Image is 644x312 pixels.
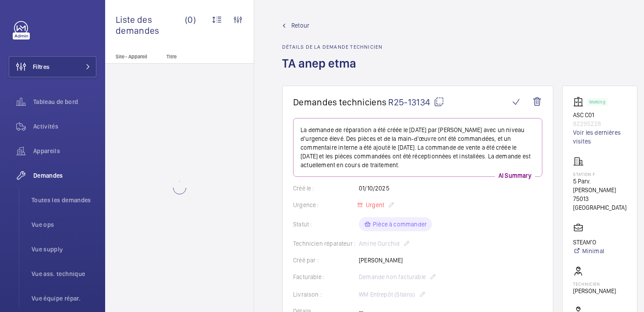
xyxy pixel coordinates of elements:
span: Retour [291,21,309,30]
p: ASC C01 [573,111,626,119]
span: R25-13134 [388,97,444,108]
span: Appareils [33,147,96,155]
p: 82295228 [573,119,626,128]
p: AI Summary [495,171,535,180]
p: 75013 [GEOGRAPHIC_DATA] [573,194,626,212]
p: Site - Appareil [105,54,163,60]
span: Vue équipe répar. [32,294,96,303]
span: Demandes [33,171,96,180]
span: Vue ass. technique [32,269,96,278]
p: [PERSON_NAME] [573,287,616,295]
span: Vue supply [32,245,96,254]
p: STEAM'O [573,238,604,247]
p: Technicien [573,281,616,287]
a: Voir les dernières visites [573,128,626,146]
img: elevator.svg [573,97,587,107]
a: Minimal [573,247,604,255]
span: Activités [33,122,96,131]
p: La demande de réparation a été créée le [DATE] par [PERSON_NAME] avec un niveau d'urgence élevé. ... [301,126,535,169]
button: Filtres [9,56,96,77]
h1: TA anep etma [282,55,382,86]
p: Titre [166,54,224,60]
span: Vue ops [32,220,96,229]
h2: Détails de la demande technicien [282,44,382,50]
span: Liste des demandes [116,14,185,36]
span: Demandes techniciens [293,97,386,108]
span: Tableau de bord [33,97,96,106]
span: Filtres [33,62,50,71]
p: 5 Parv. [PERSON_NAME] [573,177,626,194]
p: Working [589,100,605,104]
p: Station F [573,172,626,177]
span: Toutes les demandes [32,196,96,204]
